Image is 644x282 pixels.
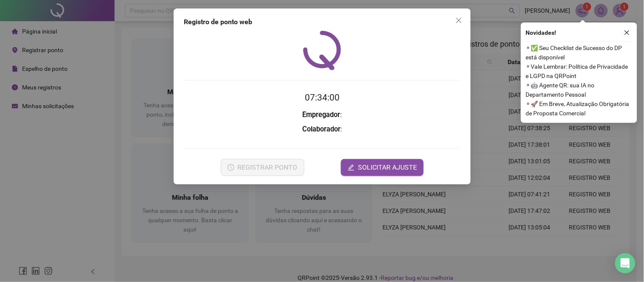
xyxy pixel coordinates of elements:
[526,28,557,37] span: Novidades !
[526,62,632,81] span: ⚬ Vale Lembrar: Política de Privacidade e LGPD na QRPoint
[526,99,632,118] span: ⚬ 🚀 Em Breve, Atualização Obrigatória de Proposta Comercial
[302,111,340,119] strong: Empregador
[303,31,341,70] img: QRPoint
[615,253,636,274] div: Open Intercom Messenger
[305,92,340,103] time: 07:34:00
[220,159,304,176] button: REGISTRAR PONTO
[358,162,417,173] span: SOLICITAR AJUSTE
[184,124,461,135] h3: :
[526,43,632,62] span: ⚬ ✅ Seu Checklist de Sucesso do DP está disponível
[184,109,461,120] h3: :
[302,125,340,133] strong: Colaborador
[456,17,462,24] span: close
[184,17,461,27] div: Registro de ponto web
[341,159,424,176] button: editSOLICITAR AJUSTE
[526,81,632,99] span: ⚬ 🤖 Agente QR: sua IA no Departamento Pessoal
[348,164,354,171] span: edit
[452,14,466,27] button: Close
[624,30,630,36] span: close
